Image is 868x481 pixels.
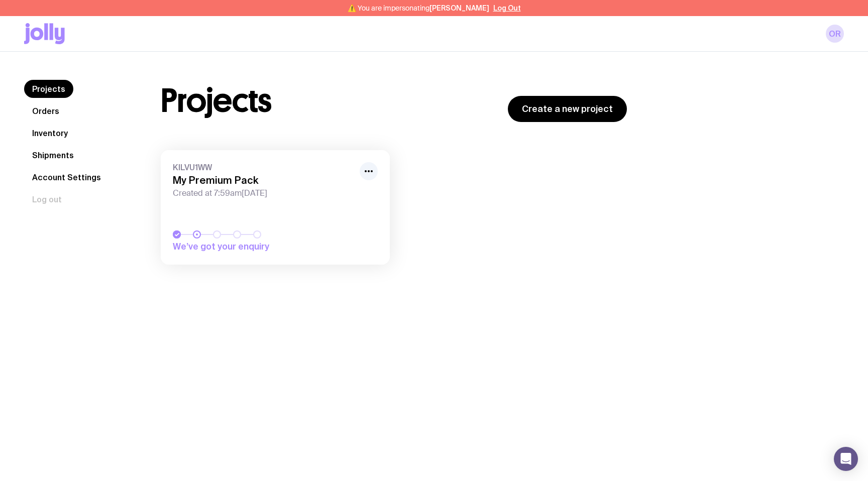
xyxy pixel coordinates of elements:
[348,4,489,12] span: ⚠️ You are impersonating
[24,124,76,142] a: Inventory
[173,174,354,186] h3: My Premium Pack
[24,80,73,98] a: Projects
[173,240,313,253] span: We’ve got your enquiry
[24,102,67,120] a: Orders
[24,190,70,208] button: Log out
[508,96,627,122] a: Create a new project
[493,4,521,12] button: Log Out
[161,150,390,265] a: KILVU1WWMy Premium PackCreated at 7:59am[DATE]We’ve got your enquiry
[161,85,272,117] h1: Projects
[24,146,82,164] a: Shipments
[173,188,354,198] span: Created at 7:59am[DATE]
[24,168,109,186] a: Account Settings
[826,25,844,43] a: OR
[429,4,489,12] span: [PERSON_NAME]
[834,447,858,471] div: Open Intercom Messenger
[173,162,354,172] span: KILVU1WW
